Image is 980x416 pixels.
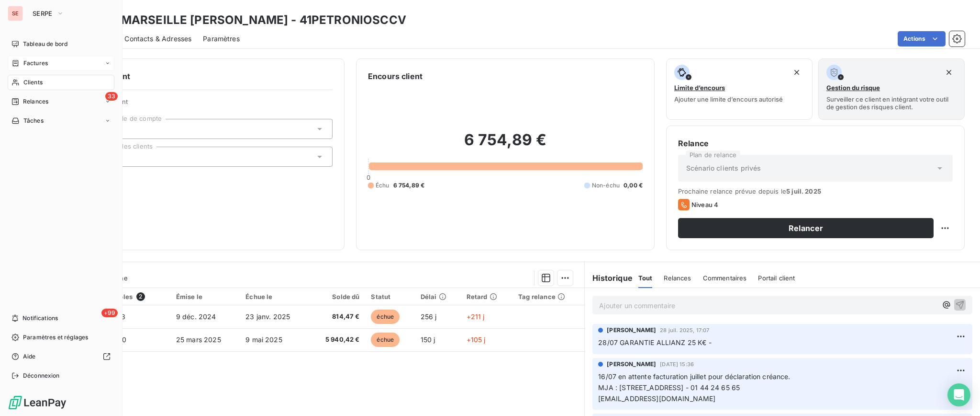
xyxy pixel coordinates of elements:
[678,218,934,238] button: Relancer
[77,98,333,111] span: Propriétés Client
[467,293,507,300] div: Retard
[124,34,191,44] span: Contacts & Adresses
[245,335,282,344] span: 9 mai 2025
[660,361,694,367] span: [DATE] 15:36
[245,312,290,321] span: 23 janv. 2025
[245,293,303,300] div: Échue le
[101,309,118,317] span: +99
[8,349,114,364] a: Aide
[371,310,400,324] span: échue
[105,92,118,101] span: 33
[376,181,390,190] span: Échu
[8,395,67,410] img: Logo LeanPay
[203,34,240,44] span: Paramètres
[818,58,965,120] button: Gestion du risqueSurveiller ce client en intégrant votre outil de gestion des risques client.
[176,293,234,300] div: Émise le
[315,335,360,345] span: 5 940,42 €
[23,371,60,380] span: Déconnexion
[607,360,656,369] span: [PERSON_NAME]
[136,292,145,301] span: 2
[467,312,485,321] span: +211 j
[592,181,620,190] span: Non-échu
[585,272,633,284] h6: Historique
[467,335,486,344] span: +105 j
[703,274,747,282] span: Commentaires
[368,130,643,159] h2: 6 754,89 €
[176,335,221,344] span: 25 mars 2025
[678,138,953,149] h6: Relance
[686,163,761,173] span: Scénario clients privés
[826,95,957,111] span: Surveiller ce client en intégrant votre outil de gestion des risques client.
[176,312,216,321] span: 9 déc. 2024
[518,293,579,300] div: Tag relance
[33,10,53,17] span: SERPE
[638,274,653,282] span: Tout
[23,352,36,361] span: Aide
[393,181,425,190] span: 6 754,89 €
[8,94,114,109] a: 33Relances
[786,187,821,195] span: 5 juil. 2025
[421,312,437,321] span: 256 j
[678,187,953,195] span: Prochaine relance prévue depuis le
[691,201,718,208] span: Niveau 4
[674,84,725,92] span: Limite d’encours
[8,75,114,90] a: Clients
[947,383,970,406] div: Open Intercom Messenger
[8,36,114,52] a: Tableau de bord
[371,293,409,300] div: Statut
[8,6,23,21] div: SE
[674,95,783,103] span: Ajouter une limite d’encours autorisé
[598,338,712,347] span: 28/07 GARANTIE ALLIANZ 25 K€ -
[23,97,48,106] span: Relances
[826,84,880,92] span: Gestion du risque
[660,327,709,333] span: 28 juil. 2025, 17:07
[666,58,813,120] button: Limite d’encoursAjouter une limite d’encours autorisé
[607,326,656,335] span: [PERSON_NAME]
[367,173,370,181] span: 0
[23,59,48,68] span: Factures
[368,70,423,82] h6: Encours client
[758,274,795,282] span: Portail client
[624,181,643,190] span: 0,00 €
[23,116,44,125] span: Tâches
[8,330,114,345] a: Paramètres et réglages
[23,333,88,342] span: Paramètres et réglages
[23,78,43,87] span: Clients
[421,335,435,344] span: 150 j
[8,113,114,128] a: Tâches
[315,312,360,322] span: 814,47 €
[315,293,360,300] div: Solde dû
[898,31,946,46] button: Actions
[598,372,790,403] span: 16/07 en attente facturation juillet pour déclaration créance. MJA : [STREET_ADDRESS] - 01 44 24 ...
[8,56,114,71] a: Factures
[58,70,333,82] h6: Informations client
[84,12,406,29] h3: SCCV MARSEILLE [PERSON_NAME] - 41PETRONIOSCCV
[421,293,455,300] div: Délai
[371,333,400,347] span: échue
[23,40,67,48] span: Tableau de bord
[22,314,58,323] span: Notifications
[664,274,691,282] span: Relances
